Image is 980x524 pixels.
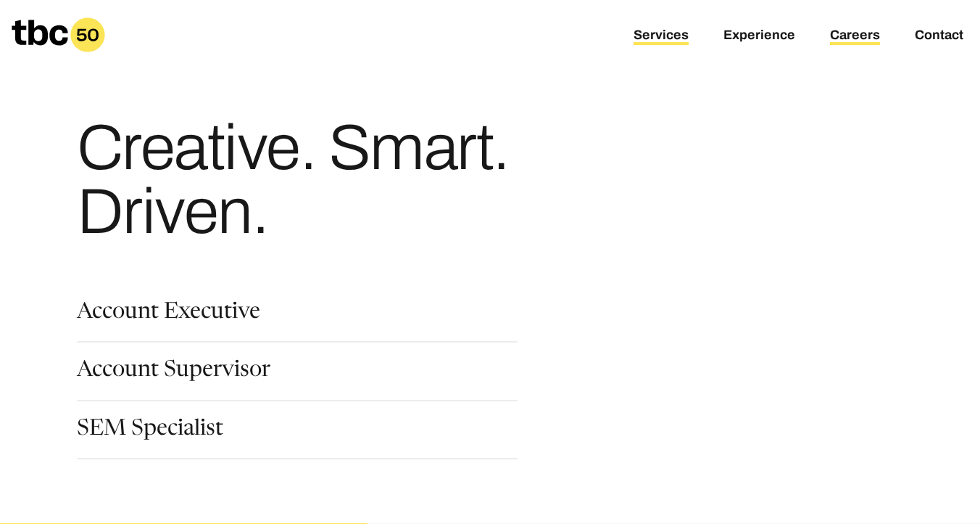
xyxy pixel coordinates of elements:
a: Careers [830,28,880,45]
a: Account Supervisor [77,360,270,385]
a: Account Executive [77,302,260,327]
a: Contact [915,28,963,45]
a: Services [634,28,689,45]
a: Homepage [12,17,105,52]
a: Experience [723,28,795,45]
a: SEM Specialist [77,419,223,443]
h1: Creative. Smart. Driven. [77,116,634,244]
